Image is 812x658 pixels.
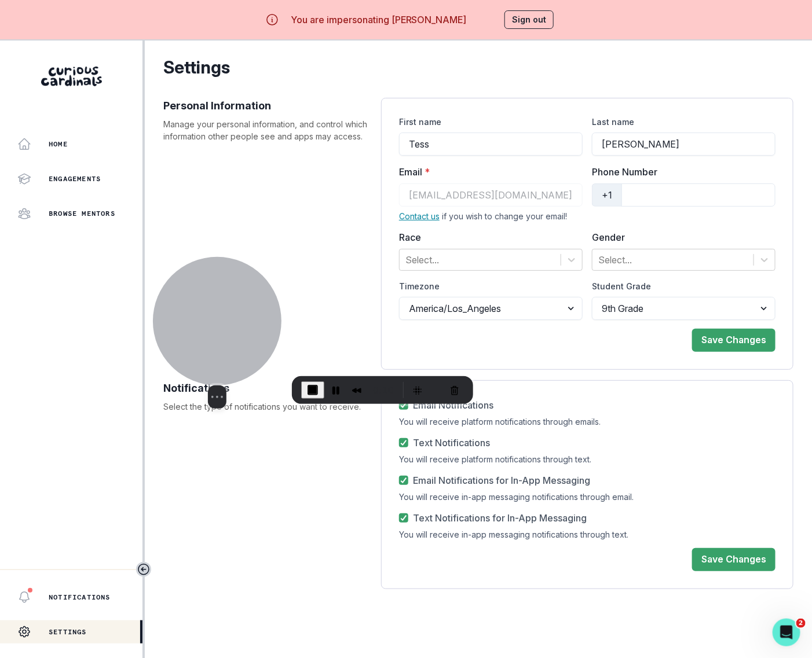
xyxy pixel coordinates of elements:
img: Curious Cardinals Logo [41,67,102,86]
p: Manage your personal information, and control which information other people see and apps may acc... [163,118,370,142]
label: Email [399,165,576,179]
div: You will receive platform notifications through text. [399,454,776,464]
div: if you wish to change your email! [399,211,583,221]
p: Home [49,139,68,149]
button: Save Changes [692,329,776,352]
p: Personal Information [163,98,370,113]
div: You will receive in-app messaging notifications through text. [399,530,776,539]
p: Settings [49,627,87,637]
button: Save Changes [692,548,776,571]
label: Gender [592,230,769,244]
label: Phone Number [592,165,769,179]
iframe: Intercom live chat [773,619,800,646]
p: Browse Mentors [49,209,115,218]
span: 2 [796,619,806,628]
span: Text Notifications [413,436,490,450]
p: Notifications [49,593,111,602]
span: Email Notifications [413,398,493,412]
div: You will receive platform notifications through emails. [399,417,776,427]
a: Contact us [399,211,440,221]
span: Email Notifications for In-App Messaging [413,473,590,487]
p: You are impersonating [PERSON_NAME] [291,13,467,27]
p: Engagements [49,174,101,183]
span: Text Notifications for In-App Messaging [413,511,587,525]
div: You will receive in-app messaging notifications through email. [399,492,776,502]
button: Toggle sidebar [136,562,151,577]
label: Race [399,230,576,244]
label: Student Grade [592,280,769,292]
label: Timezone [399,280,576,292]
p: Settings [163,54,793,80]
div: +1 [592,183,622,207]
label: First name [399,116,576,128]
button: Sign out [504,10,554,29]
label: Last name [592,116,769,128]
